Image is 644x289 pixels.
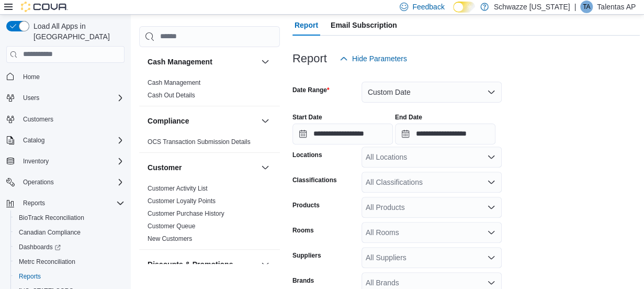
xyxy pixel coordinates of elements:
[2,133,129,148] button: Catalog
[2,196,129,210] button: Reports
[19,243,61,251] span: Dashboards
[10,240,129,254] a: Dashboards
[2,69,129,84] button: Home
[2,112,129,127] button: Customers
[148,116,189,126] h3: Compliance
[19,214,84,222] span: BioTrack Reconciliation
[15,212,88,224] a: BioTrack Reconciliation
[19,155,53,168] button: Inventory
[295,15,318,36] span: Report
[19,134,49,147] button: Catalog
[487,153,495,161] button: Open list of options
[10,225,129,240] button: Canadian Compliance
[15,270,45,283] a: Reports
[412,2,444,12] span: Feedback
[19,258,75,266] span: Metrc Reconciliation
[21,2,68,12] img: Cova
[19,113,58,126] a: Customers
[23,157,49,165] span: Inventory
[19,155,125,168] span: Inventory
[2,91,129,105] button: Users
[139,76,280,106] div: Cash Management
[259,115,272,127] button: Compliance
[19,197,125,209] span: Reports
[148,138,251,146] span: OCS Transaction Submission Details
[597,1,636,13] p: Talentas AP
[15,255,125,268] span: Metrc Reconciliation
[292,86,330,94] label: Date Range
[259,55,272,68] button: Cash Management
[148,91,195,99] span: Cash Out Details
[148,116,257,126] button: Compliance
[292,176,337,184] label: Classifications
[10,269,129,284] button: Reports
[487,228,495,237] button: Open list of options
[148,185,208,192] a: Customer Activity List
[19,71,44,83] a: Home
[19,92,125,104] span: Users
[453,2,475,13] input: Dark Mode
[148,197,216,205] a: Customer Loyalty Points
[487,203,495,212] button: Open list of options
[148,162,182,173] h3: Customer
[453,13,454,13] span: Dark Mode
[361,82,502,103] button: Custom Date
[148,162,257,173] button: Customer
[395,113,422,121] label: End Date
[259,161,272,174] button: Customer
[292,226,314,235] label: Rooms
[148,79,200,87] span: Cash Management
[23,73,40,81] span: Home
[19,176,125,188] span: Operations
[292,251,321,260] label: Suppliers
[259,258,272,271] button: Discounts & Promotions
[148,223,195,230] a: Customer Queue
[148,235,192,243] span: New Customers
[19,228,81,237] span: Canadian Compliance
[292,151,322,159] label: Locations
[335,48,411,69] button: Hide Parameters
[148,235,192,242] a: New Customers
[574,1,576,13] p: |
[487,253,495,262] button: Open list of options
[2,175,129,190] button: Operations
[15,212,125,224] span: BioTrack Reconciliation
[352,53,407,64] span: Hide Parameters
[148,197,216,205] span: Customer Loyalty Points
[292,124,393,144] input: Press the down key to open a popover containing a calendar.
[2,154,129,169] button: Inventory
[148,57,212,67] h3: Cash Management
[15,241,65,253] a: Dashboards
[148,92,195,99] a: Cash Out Details
[23,136,44,144] span: Catalog
[15,270,125,283] span: Reports
[19,92,43,104] button: Users
[148,184,208,193] span: Customer Activity List
[139,136,280,152] div: Compliance
[583,1,590,13] span: TA
[15,226,85,239] a: Canadian Compliance
[19,70,125,83] span: Home
[292,113,322,121] label: Start Date
[23,178,54,186] span: Operations
[292,201,320,209] label: Products
[148,222,195,230] span: Customer Queue
[148,57,257,67] button: Cash Management
[487,178,495,186] button: Open list of options
[148,138,251,146] a: OCS Transaction Submission Details
[19,176,58,188] button: Operations
[19,272,41,281] span: Reports
[494,1,570,13] p: Schwazze [US_STATE]
[15,241,125,253] span: Dashboards
[23,199,45,207] span: Reports
[580,1,593,13] div: Talentas AP
[10,210,129,225] button: BioTrack Reconciliation
[19,113,125,126] span: Customers
[29,21,125,42] span: Load All Apps in [GEOGRAPHIC_DATA]
[148,259,257,270] button: Discounts & Promotions
[395,124,495,144] input: Press the down key to open a popover containing a calendar.
[15,226,125,239] span: Canadian Compliance
[148,209,224,218] span: Customer Purchase History
[23,115,53,124] span: Customers
[148,259,233,270] h3: Discounts & Promotions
